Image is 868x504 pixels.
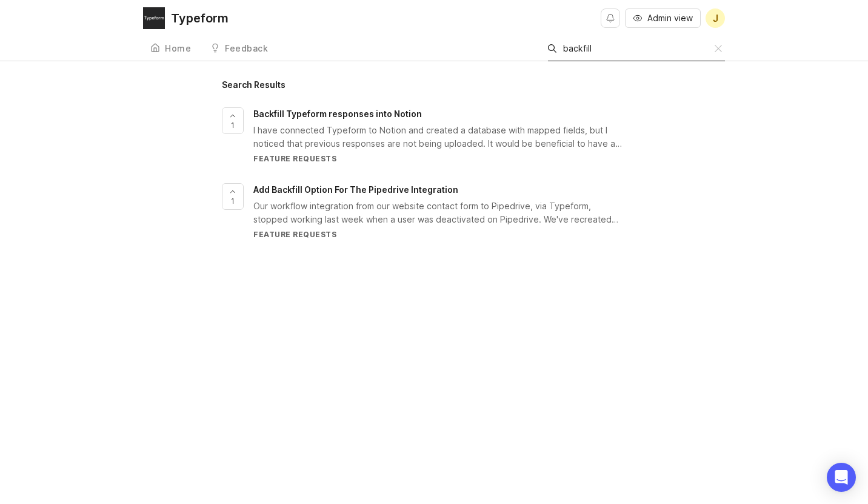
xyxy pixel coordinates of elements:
[222,183,244,210] button: 1
[827,463,856,492] div: Open Intercom Messenger
[203,36,275,61] a: Feedback
[222,81,646,89] h1: Search Results
[253,153,624,164] div: Feature Requests
[231,120,235,130] span: 1
[165,44,191,53] div: Home
[647,12,693,24] span: Admin view
[253,229,624,240] div: Feature Requests
[253,107,646,164] a: Backfill Typeform responses into NotionI have connected Typeform to Notion and created a database...
[253,184,458,195] span: Add Backfill Option For The Pipedrive Integration
[706,8,725,28] button: J
[231,196,235,206] span: 1
[625,8,701,28] button: Admin view
[253,124,624,150] div: I have connected Typeform to Notion and created a database with mapped fields, but I noticed that...
[171,12,229,24] div: Typeform
[143,36,198,61] a: Home
[253,183,646,240] a: Add Backfill Option For The Pipedrive IntegrationOur workflow integration from our website contac...
[253,200,624,226] div: Our workflow integration from our website contact form to Pipedrive, via Typeform, stopped workin...
[143,7,165,29] img: Typeform logo
[253,109,422,119] span: Backfill Typeform responses into Notion
[222,107,244,134] button: 1
[601,8,620,28] button: Notifications
[225,44,268,53] div: Feedback
[713,11,718,25] span: J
